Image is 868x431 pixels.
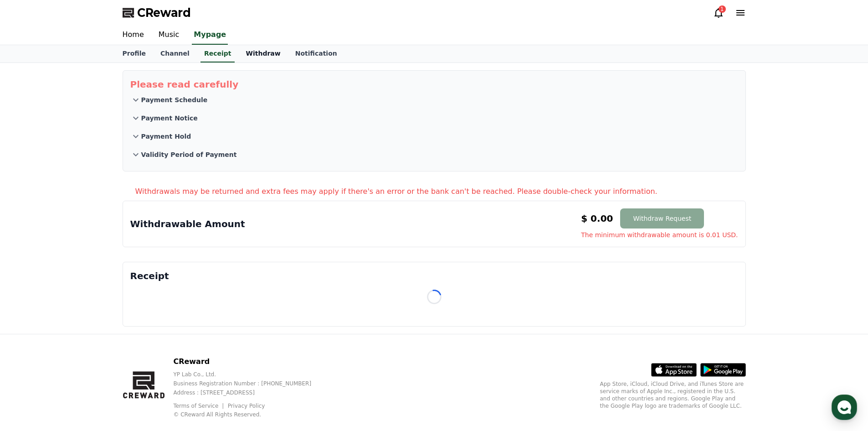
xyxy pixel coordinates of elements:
div: 1 [719,5,726,13]
a: Withdraw [238,45,288,62]
span: Messages [76,303,103,311]
a: Home [3,289,60,312]
span: CReward [137,5,191,20]
p: Payment Notice [141,114,198,123]
button: Payment Notice [130,109,738,127]
p: App Store, iCloud, iCloud Drive, and iTunes Store are service marks of Apple Inc., registered in ... [600,380,746,410]
button: Withdraw Request [620,208,704,228]
p: Address : [STREET_ADDRESS] [173,389,326,396]
p: YP Lab Co., Ltd. [173,371,326,378]
p: Withdrawals may be returned and extra fees may apply if there's an error or the bank can't be rea... [135,186,746,197]
a: Profile [115,45,153,62]
a: Privacy Policy [228,403,265,409]
button: Payment Schedule [130,91,738,109]
a: CReward [123,5,191,20]
a: Messages [60,289,118,312]
p: Payment Schedule [141,95,208,104]
p: $ 0.00 [581,212,613,225]
span: The minimum withdrawable amount is 0.01 USD. [581,230,738,239]
button: Validity Period of Payment [130,145,738,164]
p: Receipt [130,270,738,282]
p: Payment Hold [141,132,191,141]
a: Notification [288,45,344,62]
a: Terms of Service [173,403,225,409]
span: Home [23,303,39,310]
button: Payment Hold [130,127,738,145]
a: Music [151,26,187,45]
a: 1 [713,7,724,18]
a: Mypage [192,26,228,45]
span: Settings [135,303,157,310]
a: Channel [153,45,197,62]
a: Home [115,26,151,45]
a: Receipt [200,45,235,62]
p: Please read carefully [130,78,738,91]
p: Business Registration Number : [PHONE_NUMBER] [173,380,326,387]
p: Withdrawable Amount [130,218,245,230]
p: © CReward All Rights Reserved. [173,411,326,418]
p: CReward [173,356,326,367]
p: Validity Period of Payment [141,150,237,159]
a: Settings [118,289,175,312]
